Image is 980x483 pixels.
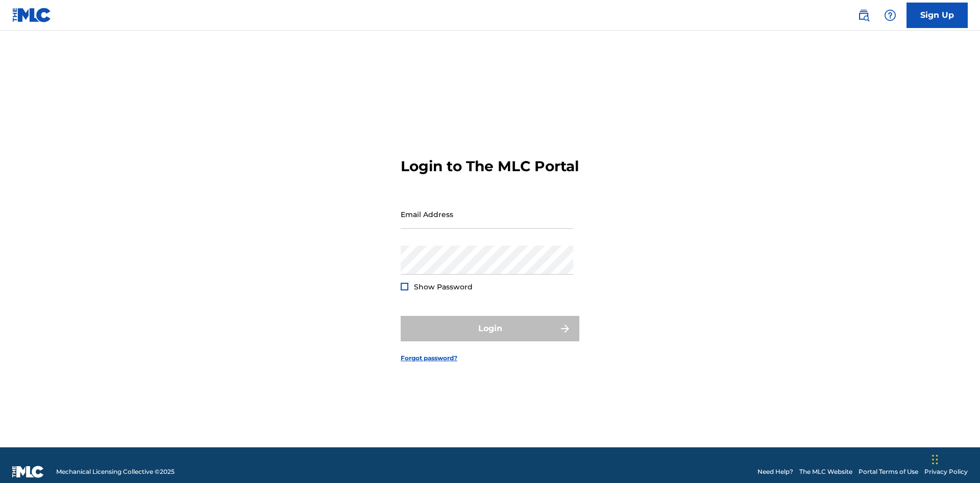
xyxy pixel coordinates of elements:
[924,467,968,476] a: Privacy Policy
[12,8,52,22] img: MLC Logo
[799,467,852,476] a: The MLC Website
[757,467,793,476] a: Need Help?
[853,5,874,25] a: Public Search
[880,5,900,25] div: Help
[12,466,44,478] img: logo
[857,9,870,21] img: search
[401,157,579,175] h3: Login to The MLC Portal
[859,467,918,476] a: Portal Terms of Use
[414,282,473,291] span: Show Password
[401,354,457,363] a: Forgot password?
[884,9,896,21] img: help
[932,444,938,475] div: Drag
[906,3,968,28] a: Sign Up
[929,434,980,483] iframe: Chat Widget
[56,467,175,476] span: Mechanical Licensing Collective © 2025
